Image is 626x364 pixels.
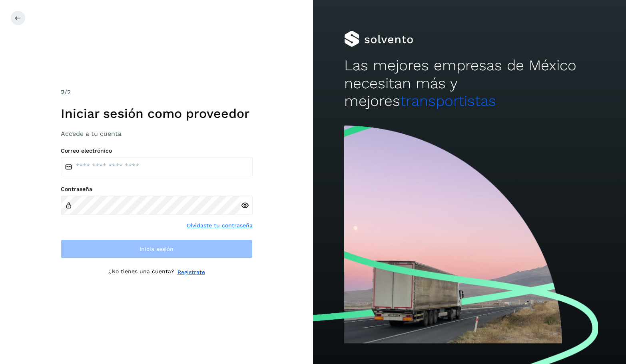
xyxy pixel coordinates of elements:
[344,57,594,110] h2: Las mejores empresas de México necesitan más y mejores
[61,147,253,154] label: Correo electrónico
[187,221,253,230] a: Olvidaste tu contraseña
[61,186,253,193] label: Contraseña
[400,92,496,109] span: transportistas
[61,239,253,259] button: Inicia sesión
[61,106,253,121] h1: Iniciar sesión como proveedor
[140,246,173,252] span: Inicia sesión
[61,88,253,97] div: /2
[177,268,205,276] a: Regístrate
[108,268,174,276] p: ¿No tienes una cuenta?
[61,130,253,137] h3: Accede a tu cuenta
[61,88,64,96] span: 2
